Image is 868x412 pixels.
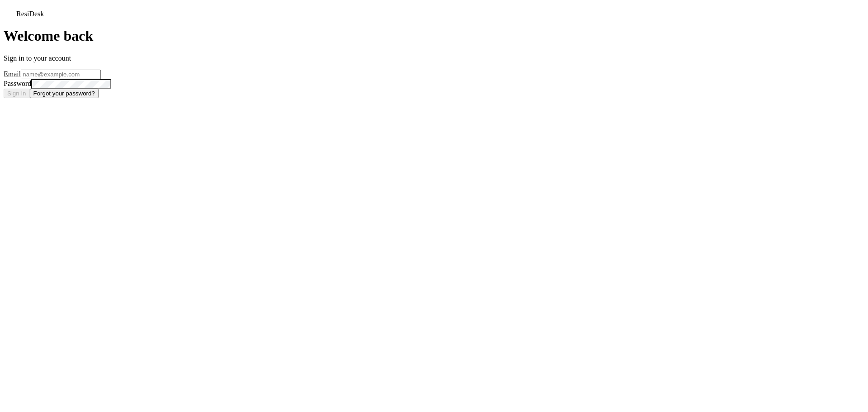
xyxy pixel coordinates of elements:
img: ResiDesk Logo [4,4,16,16]
button: Forgot your password? [30,89,99,98]
button: Sign In [4,89,30,98]
p: Sign in to your account [4,54,864,62]
label: Password [4,80,31,87]
input: name@example.com [21,70,101,79]
label: Email [4,70,21,78]
h1: Welcome back [4,28,864,44]
span: ResiDesk [16,10,44,18]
